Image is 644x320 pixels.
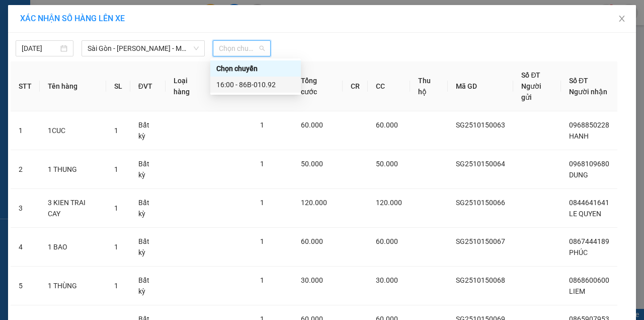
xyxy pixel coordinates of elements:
[20,14,125,23] span: XÁC NHẬN SỐ HÀNG LÊN XE
[193,45,199,51] span: down
[11,111,40,150] td: 1
[130,189,166,228] td: Bất kỳ
[569,248,588,257] span: PHÚC
[114,243,118,251] span: 1
[618,15,626,23] span: close
[448,61,513,111] th: Mã GD
[456,160,505,168] span: SG2510150064
[301,121,323,129] span: 60.000
[106,61,130,111] th: SL
[569,88,607,96] span: Người nhận
[569,210,601,218] span: LE QUYEN
[40,111,106,150] td: 1CUC
[88,41,199,56] span: Sài Gòn - Phan Thiết - Mũi Né (CT Ông Đồn)
[456,199,505,207] span: SG2510150066
[569,237,609,245] span: 0867444189
[456,237,505,245] span: SG2510150067
[11,150,40,189] td: 2
[210,60,301,77] div: Chọn chuyến
[130,61,166,111] th: ĐVT
[293,61,342,111] th: Tổng cước
[114,204,118,212] span: 1
[301,160,323,168] span: 50.000
[376,121,398,129] span: 60.000
[456,121,505,129] span: SG2510150063
[40,150,106,189] td: 1 THUNG
[521,71,540,79] span: Số ĐT
[569,121,609,129] span: 0968850228
[376,160,398,168] span: 50.000
[22,43,58,54] input: 15/10/2025
[114,165,118,173] span: 1
[130,267,166,305] td: Bất kỳ
[11,61,40,111] th: STT
[368,61,410,111] th: CC
[569,132,589,140] span: HANH
[40,189,106,228] td: 3 KIEN TRAI CAY
[260,121,264,129] span: 1
[219,41,265,56] span: Chọn chuyến
[40,228,106,267] td: 1 BAO
[376,237,398,245] span: 60.000
[130,150,166,189] td: Bất kỳ
[11,267,40,305] td: 5
[260,199,264,207] span: 1
[521,82,541,101] span: Người gửi
[114,282,118,290] span: 1
[343,61,368,111] th: CR
[40,61,106,111] th: Tên hàng
[301,199,327,207] span: 120.000
[114,126,118,135] span: 1
[301,276,323,284] span: 30.000
[260,237,264,245] span: 1
[130,111,166,150] td: Bất kỳ
[569,199,609,207] span: 0844641641
[376,276,398,284] span: 30.000
[569,287,585,295] span: LIEM
[301,237,323,245] span: 60.000
[410,61,448,111] th: Thu hộ
[216,79,295,90] div: 16:00 - 86B-010.92
[569,171,588,179] span: DUNG
[11,189,40,228] td: 3
[260,276,264,284] span: 1
[260,160,264,168] span: 1
[569,77,588,85] span: Số ĐT
[608,5,636,33] button: Close
[11,228,40,267] td: 4
[376,199,402,207] span: 120.000
[166,61,212,111] th: Loại hàng
[216,63,295,74] div: Chọn chuyến
[40,267,106,305] td: 1 THÙNG
[569,276,609,284] span: 0868600600
[569,160,609,168] span: 0968109680
[456,276,505,284] span: SG2510150068
[130,228,166,267] td: Bất kỳ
